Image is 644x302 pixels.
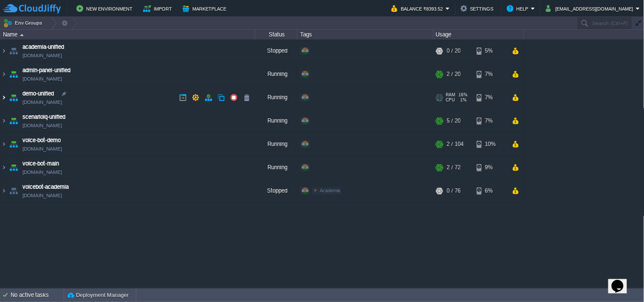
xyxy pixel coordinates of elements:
div: No active tasks [11,288,64,302]
div: 5 / 20 [447,109,461,132]
span: 1% [458,98,467,103]
a: voice-bot-demo [22,136,61,145]
img: AMDAwAAAACH5BAEAAAAALAAAAAABAAEAAAICRAEAOw== [0,109,7,132]
img: AMDAwAAAACH5BAEAAAAALAAAAAABAAEAAAICRAEAOw== [0,156,7,179]
div: Tags [298,30,433,39]
div: Name [1,30,255,39]
div: 0 / 76 [447,179,461,202]
span: Academia [320,188,340,193]
iframe: chat widget [608,268,636,294]
a: scenarioiq-unified [22,113,65,121]
div: 7% [477,109,504,132]
a: admin-panel-unified [22,66,70,75]
img: AMDAwAAAACH5BAEAAAAALAAAAAABAAEAAAICRAEAOw== [8,109,20,132]
button: New Environment [76,3,135,14]
button: Balance ₹8393.52 [391,3,446,14]
div: Status [256,30,297,39]
div: Usage [434,30,523,39]
img: AMDAwAAAACH5BAEAAAAALAAAAAABAAEAAAICRAEAOw== [20,34,24,36]
a: voice-bot-main [22,159,59,168]
img: AMDAwAAAACH5BAEAAAAALAAAAAABAAEAAAICRAEAOw== [0,133,7,156]
button: Marketplace [183,3,229,14]
div: Running [255,133,298,156]
div: 5% [477,39,504,62]
div: 9% [477,156,504,179]
a: [DOMAIN_NAME] [22,121,62,130]
a: [DOMAIN_NAME] [22,98,62,106]
span: 16% [459,92,468,98]
img: AMDAwAAAACH5BAEAAAAALAAAAAABAAEAAAICRAEAOw== [8,63,20,86]
a: [DOMAIN_NAME] [22,75,62,83]
div: 7% [477,86,504,109]
div: 0 / 20 [447,39,461,62]
a: voicebot-academia [22,183,69,191]
img: AMDAwAAAACH5BAEAAAAALAAAAAABAAEAAAICRAEAOw== [8,156,20,179]
div: Running [255,86,298,109]
div: 2 / 20 [447,63,461,86]
div: Running [255,156,298,179]
img: AMDAwAAAACH5BAEAAAAALAAAAAABAAEAAAICRAEAOw== [8,39,20,62]
div: Running [255,109,298,132]
button: Deployment Manager [67,291,129,299]
a: [DOMAIN_NAME] [22,145,62,153]
div: 2 / 104 [447,133,464,156]
span: CPU [446,98,455,103]
img: AMDAwAAAACH5BAEAAAAALAAAAAABAAEAAAICRAEAOw== [0,179,7,202]
img: AMDAwAAAACH5BAEAAAAALAAAAAABAAEAAAICRAEAOw== [8,133,20,156]
button: Env Groups [3,17,45,29]
div: Stopped [255,39,298,62]
span: RAM [446,92,456,98]
button: Settings [461,3,496,14]
div: Stopped [255,179,298,202]
button: Import [143,3,175,14]
img: AMDAwAAAACH5BAEAAAAALAAAAAABAAEAAAICRAEAOw== [0,39,7,62]
img: AMDAwAAAACH5BAEAAAAALAAAAAABAAEAAAICRAEAOw== [8,86,20,109]
div: Running [255,63,298,86]
div: 10% [477,133,504,156]
img: AMDAwAAAACH5BAEAAAAALAAAAAABAAEAAAICRAEAOw== [0,86,7,109]
button: Help [507,3,531,14]
img: AMDAwAAAACH5BAEAAAAALAAAAAABAAEAAAICRAEAOw== [0,63,7,86]
img: CloudJiffy [3,3,61,14]
a: demo-unified [22,89,54,98]
a: [DOMAIN_NAME] [22,168,62,176]
img: AMDAwAAAACH5BAEAAAAALAAAAAABAAEAAAICRAEAOw== [8,179,20,202]
button: [EMAIL_ADDRESS][DOMAIN_NAME] [546,3,636,14]
div: 2 / 72 [447,156,461,179]
a: [DOMAIN_NAME] [22,191,62,200]
div: 6% [477,179,504,202]
a: academia-unified [22,43,64,51]
a: [DOMAIN_NAME] [22,51,62,60]
div: 7% [477,63,504,86]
